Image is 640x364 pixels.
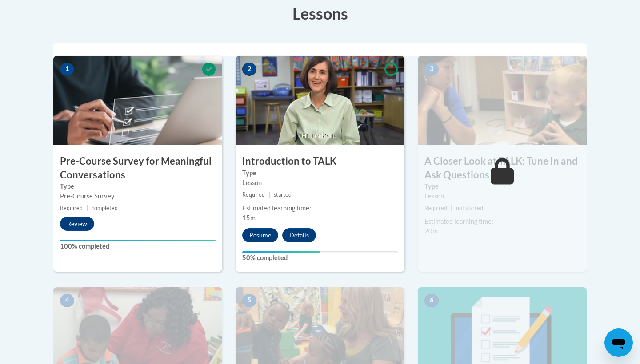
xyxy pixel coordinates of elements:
[242,251,320,253] div: Your progress
[418,154,587,182] h3: A Closer Look at TALK: Tune In and Ask Questions
[60,63,74,76] span: 1
[424,205,447,211] span: Required
[268,191,270,198] span: |
[242,178,398,188] div: Lesson
[274,191,292,198] span: started
[60,182,216,191] label: Type
[236,154,404,168] h3: Introduction to TALK
[242,203,398,213] div: Estimated learning time:
[60,294,74,307] span: 4
[60,217,94,231] button: Review
[60,191,216,201] div: Pre-Course Survey
[60,205,83,211] span: Required
[53,154,222,182] h3: Pre-Course Survey for Meaningful Conversations
[86,205,88,211] span: |
[60,240,216,241] div: Your progress
[242,253,398,263] label: 50% completed
[242,191,265,198] span: Required
[60,241,216,251] label: 100% completed
[282,228,316,242] button: Details
[424,227,438,235] span: 20m
[242,168,398,178] label: Type
[418,56,587,145] img: Course Image
[92,205,118,211] span: completed
[451,205,452,211] span: |
[424,191,580,201] div: Lesson
[424,63,439,76] span: 3
[236,56,404,145] img: Course Image
[242,214,256,222] span: 15m
[242,294,256,307] span: 5
[424,182,580,191] label: Type
[424,294,439,307] span: 6
[604,328,633,357] iframe: Button to launch messaging window
[242,228,278,242] button: Resume
[456,205,483,211] span: not started
[53,2,587,24] h3: Lessons
[242,63,256,76] span: 2
[53,56,222,145] img: Course Image
[424,217,580,226] div: Estimated learning time:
